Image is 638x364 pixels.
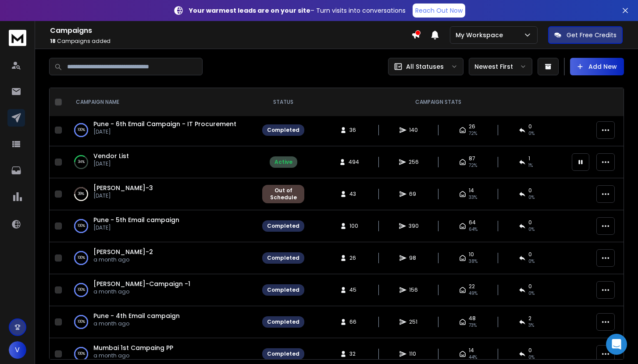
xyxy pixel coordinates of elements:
td: 100%Pune - 4th Email campaigna month ago [65,306,257,338]
span: 494 [349,159,359,166]
span: 87 [469,155,475,162]
div: Completed [267,223,299,230]
span: 72 % [469,130,477,137]
span: 69 [409,191,418,198]
a: Mumbai 1st Campaing PP [93,343,173,352]
span: Pune - 5th Email campaign [93,216,179,224]
p: – Turn visits into conversations [189,6,406,15]
span: 0 [528,219,532,226]
strong: Your warmest leads are on your site [189,6,310,15]
td: 39%[PERSON_NAME]-3[DATE] [65,178,257,210]
button: Newest First [469,58,532,75]
p: 100 % [78,318,85,326]
span: 0 % [528,194,535,201]
p: All Statuses [406,62,444,71]
span: 72 % [469,162,477,169]
div: Out of Schedule [267,187,299,201]
p: a month ago [93,352,173,359]
span: 156 [409,286,418,293]
div: Open Intercom Messenger [606,334,627,355]
p: a month ago [93,288,190,295]
span: 26 [349,254,358,262]
span: 33 % [469,194,477,201]
span: 32 [349,350,358,357]
th: CAMPAIGN STATS [310,88,567,117]
p: 100 % [78,126,85,134]
span: 0 % [528,354,535,361]
a: [PERSON_NAME]-3 [93,184,153,192]
span: 49 % [469,290,478,297]
p: Campaigns added [50,38,411,45]
span: 44 % [469,354,477,361]
span: 26 [469,123,475,130]
span: 0 [528,347,532,354]
span: 18 [50,37,56,45]
p: Get Free Credits [567,31,617,39]
span: 100 [349,223,358,230]
h1: Campaigns [50,25,411,36]
p: [DATE] [93,192,153,199]
span: 0 [528,283,532,290]
div: Completed [267,254,299,262]
p: [DATE] [93,224,179,231]
p: [DATE] [93,128,236,135]
span: 140 [409,127,418,134]
a: Pune - 6th Email Campaign - IT Procurement [93,120,236,128]
span: 73 % [469,322,477,329]
td: 100%Pune - 6th Email Campaign - IT Procurement[DATE] [65,114,257,146]
span: 38 % [469,258,478,265]
p: 100 % [78,350,85,358]
span: 10 [469,251,474,258]
span: 45 [349,286,358,293]
button: V [9,341,26,359]
a: Pune - 4th Email campaign [93,311,180,320]
td: 100%[PERSON_NAME]-Campaign -1a month ago [65,274,257,306]
span: 22 [469,283,475,290]
td: 100%[PERSON_NAME]-2a month ago [65,242,257,274]
th: STATUS [257,88,310,117]
span: 256 [409,159,419,166]
p: 39 % [78,190,84,198]
td: 34%Vendor List[DATE] [65,146,257,178]
span: 110 [409,350,418,357]
p: a month ago [93,320,180,327]
div: Active [274,159,292,166]
span: 1 % [528,162,533,169]
span: 0 [528,251,532,258]
span: [PERSON_NAME]-Campaign -1 [93,279,190,288]
div: Completed [267,286,299,293]
span: 36 [349,127,358,134]
div: Completed [267,127,299,134]
span: 0 % [528,290,535,297]
p: My Workspace [456,31,506,39]
span: 390 [409,223,419,230]
img: logo [9,30,26,46]
span: 0 [528,187,532,194]
p: 100 % [78,222,85,230]
span: 48 [469,315,476,322]
span: 0 % [528,258,535,265]
span: 2 [528,315,531,322]
span: 0 % [528,130,535,137]
span: 14 [469,347,474,354]
a: Vendor List [93,152,129,160]
span: 1 [528,155,530,162]
a: [PERSON_NAME]-2 [93,247,153,256]
td: 100%Pune - 5th Email campaign[DATE] [65,210,257,242]
p: 34 % [78,158,85,166]
div: Completed [267,350,299,357]
p: 100 % [78,286,85,294]
p: [DATE] [93,160,129,167]
div: Completed [267,318,299,325]
span: 0 [528,123,532,130]
span: 64 [469,219,476,226]
p: 100 % [78,254,85,262]
a: Reach Out Now [413,4,465,18]
button: Get Free Credits [548,26,623,44]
